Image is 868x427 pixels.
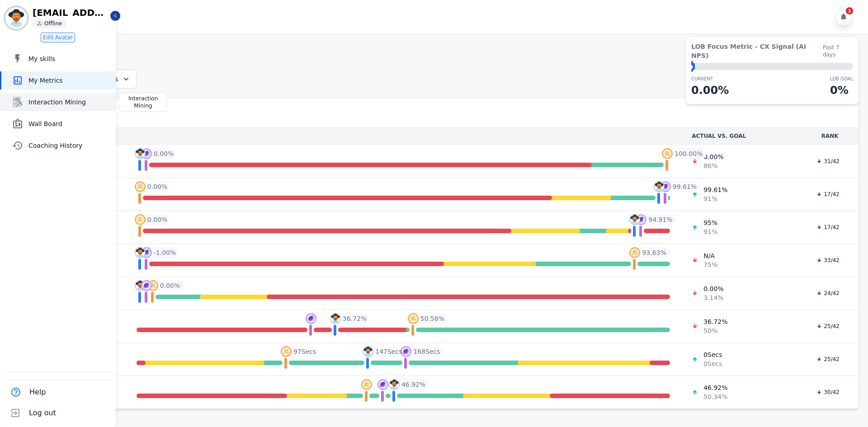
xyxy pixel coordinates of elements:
[629,247,640,258] img: profile-pic
[401,380,425,389] span: 46.92 %
[377,379,388,390] img: profile-pic
[363,346,373,357] img: profile-pic
[5,7,27,29] img: Bordered avatar
[389,379,400,390] img: profile-pic
[823,44,853,58] span: Past 7 days
[413,347,440,356] span: 168 Secs
[660,181,671,192] img: profile-pic
[141,247,152,258] img: profile-pic
[1,50,116,68] a: My skills
[28,119,112,128] span: Wall Board
[160,281,180,290] span: 0.00 %
[703,359,722,368] span: 0 Secs
[1,71,116,89] a: My Metrics
[154,248,176,257] span: -1.00 %
[812,355,844,364] div: 25/42
[306,313,316,324] img: profile-pic
[703,227,717,236] span: 91 %
[147,182,167,191] span: 0.00 %
[846,7,853,14] div: 3
[29,387,46,398] span: Help
[33,8,109,17] p: [EMAIL_ADDRESS][PERSON_NAME][DOMAIN_NAME]
[812,190,844,199] div: 17/42
[375,347,402,356] span: 147 Secs
[703,350,722,359] span: 0 Secs
[703,260,717,269] span: 75 %
[147,280,158,291] img: profile-pic
[420,314,444,323] span: 50.58 %
[141,148,152,159] img: profile-pic
[401,346,411,357] img: profile-pic
[281,346,292,357] img: profile-pic
[812,223,844,232] div: 17/42
[154,149,174,158] span: 0.00 %
[691,75,729,82] p: CURRENT
[147,215,167,224] span: 0.00 %
[812,157,844,166] div: 31/42
[703,326,727,335] span: 50 %
[37,21,42,26] img: person
[28,98,112,107] span: Interaction Mining
[343,314,367,323] span: 36.72 %
[29,408,56,418] span: Log out
[1,136,116,155] a: Coaching History
[812,388,844,397] div: 30/42
[801,127,859,145] th: RANK
[662,148,673,159] img: profile-pic
[408,313,419,324] img: profile-pic
[648,215,672,224] span: 94.91 %
[28,141,112,150] span: Coaching History
[135,247,146,258] img: profile-pic
[1,93,116,111] a: Interaction Mining
[691,82,729,99] p: 0.00 %
[703,293,723,302] span: 3.14 %
[703,284,723,293] span: 0.00 %
[703,161,723,170] span: 86 %
[703,251,717,260] span: N/A
[135,148,146,159] img: profile-pic
[830,75,853,82] p: LOB Goal
[135,214,146,225] img: profile-pic
[703,392,727,401] span: 50.34 %
[703,152,723,161] span: 0.00 %
[812,289,844,298] div: 24/42
[141,280,152,291] img: profile-pic
[361,379,372,390] img: profile-pic
[691,42,823,60] span: LOB Focus Metric - CX Signal (AI NPS)
[691,63,695,70] div: ⬤
[703,383,727,392] span: 46.92 %
[642,248,666,257] span: 93.63 %
[44,46,859,62] h1: Metrics
[812,322,844,331] div: 25/42
[681,127,801,145] th: ACTUAL VS. GOAL
[703,218,717,227] span: 95 %
[28,76,112,85] span: My Metrics
[135,280,146,291] img: profile-pic
[5,403,58,423] button: Log out
[654,181,665,192] img: profile-pic
[5,382,47,403] button: Help
[675,149,703,158] span: 100.00 %
[703,317,727,326] span: 36.72 %
[44,20,62,27] p: Offline
[41,33,75,42] button: Edit Avatar
[1,115,116,133] a: Wall Board
[636,214,646,225] img: profile-pic
[629,214,640,225] img: profile-pic
[293,347,316,356] span: 97 Secs
[330,313,341,324] img: profile-pic
[135,181,146,192] img: profile-pic
[703,194,727,203] span: 91 %
[703,185,727,194] span: 99.61 %
[830,82,853,99] p: 0 %
[28,54,112,63] span: My skills
[812,256,844,265] div: 33/42
[673,182,697,191] span: 99.61 %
